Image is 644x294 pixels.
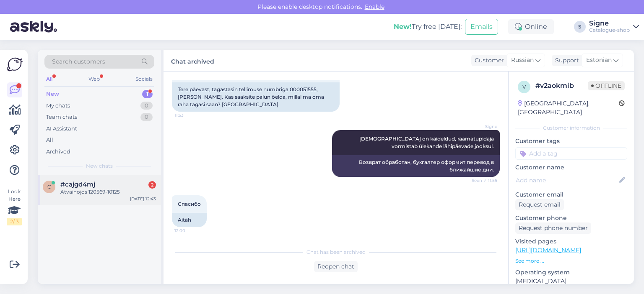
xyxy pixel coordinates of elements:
[174,112,206,118] span: 11:53
[306,248,366,256] span: Chat has been archived
[52,57,105,66] span: Search customers
[130,196,156,202] div: [DATE] 12:43
[47,184,51,190] span: c
[552,56,579,65] div: Support
[516,176,618,185] input: Add name
[515,214,627,222] p: Customer phone
[515,199,564,210] div: Request email
[508,19,554,34] div: Online
[134,74,154,84] div: Socials
[60,188,156,196] div: Atvainojos 120569-10125
[7,188,22,225] div: Look Here
[518,99,619,117] div: [GEOGRAPHIC_DATA], [GEOGRAPHIC_DATA]
[394,22,462,32] div: Try free [DATE]:
[140,113,153,121] div: 0
[574,21,586,33] div: S
[515,147,627,160] input: Add a tag
[515,190,627,199] p: Customer email
[515,124,627,132] div: Customer information
[515,137,627,146] p: Customer tags
[46,136,53,144] div: All
[515,268,627,277] p: Operating system
[46,148,70,156] div: Archived
[466,123,497,130] span: Signe
[515,257,627,265] p: See more ...
[589,27,630,33] div: Catalogue-shop
[588,81,625,90] span: Offline
[515,237,627,246] p: Visited pages
[171,55,214,66] label: Chat archived
[172,82,340,112] div: Tere päevast, tagastasin tellimuse numbriga 000051555, [PERSON_NAME]. Kas saaksite palun öelda, m...
[589,20,630,27] div: Signe
[515,246,581,254] a: [URL][DOMAIN_NAME]
[515,163,627,172] p: Customer name
[46,90,59,98] div: New
[589,20,639,33] a: SigneCatalogue-shop
[522,84,526,90] span: v
[172,213,207,227] div: Aitäh
[174,228,206,234] span: 12:00
[60,181,95,188] span: #cajgd4mj
[586,56,612,65] span: Estonian
[394,23,412,31] b: New!
[535,81,588,91] div: # v2aokmib
[46,113,77,121] div: Team chats
[332,155,500,177] div: Возврат обработан, бухгалтер оформит перевод в ближайшие дни.
[471,56,504,65] div: Customer
[86,162,113,170] span: New chats
[142,90,153,98] div: 1
[140,102,153,110] div: 0
[515,277,627,286] p: [MEDICAL_DATA]
[178,201,201,207] span: Спасибо
[46,125,77,133] div: AI Assistant
[7,56,23,72] img: Askly Logo
[7,218,22,225] div: 2 / 3
[515,222,591,234] div: Request phone number
[46,102,70,110] div: My chats
[359,135,495,149] span: [DEMOGRAPHIC_DATA] on käideldud, raamatupidaja vormistab ülekande lähipäevade jooksul.
[362,3,387,10] span: Enable
[314,261,358,272] div: Reopen chat
[44,74,54,84] div: All
[511,56,534,65] span: Russian
[466,177,497,184] span: Seen ✓ 11:55
[148,181,156,189] div: 2
[465,19,498,35] button: Emails
[87,74,101,84] div: Web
